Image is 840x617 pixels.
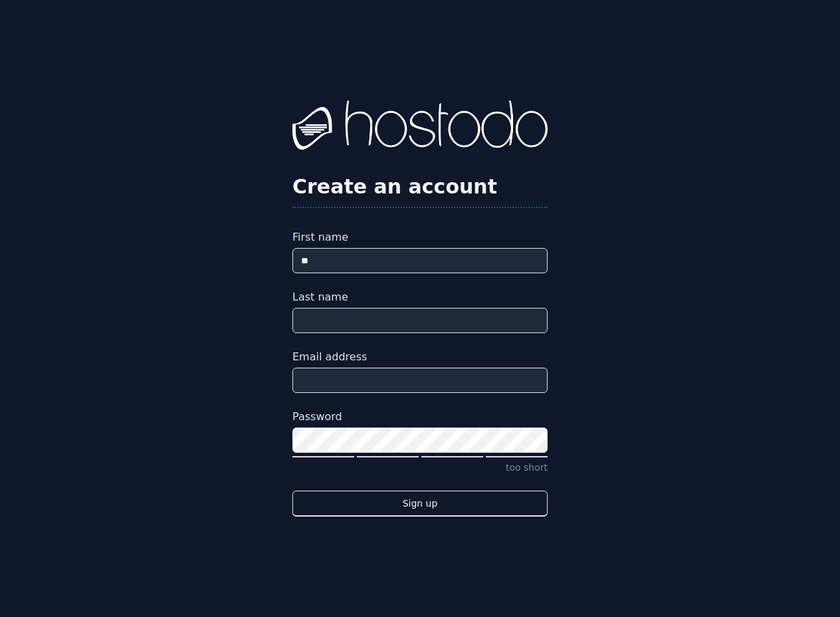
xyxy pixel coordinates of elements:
label: Password [292,409,548,425]
label: Email address [292,349,548,365]
button: Sign up [292,491,548,517]
label: First name [292,229,548,245]
img: Hostodo [292,100,548,154]
p: too short [292,461,548,475]
h2: Create an account [292,175,548,199]
label: Last name [292,289,548,305]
